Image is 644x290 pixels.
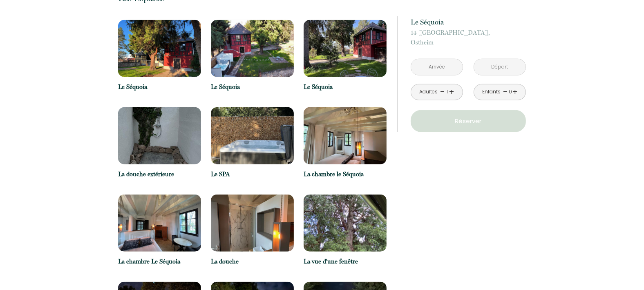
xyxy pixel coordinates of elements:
[304,20,387,77] img: 16831160562803.JPG
[411,59,463,75] input: Arrivée
[118,195,201,252] img: 16831161524448.JPG
[211,195,294,252] img: 16831161816644.JPG
[445,88,449,96] div: 1
[211,169,294,179] p: Le SPA
[118,82,201,92] p: Le Séquoia
[118,107,201,164] img: 16831160740733.JPG
[118,20,201,77] img: 16831158982053.JPG
[211,257,294,266] p: La douche
[419,88,438,96] div: Adultes
[411,110,526,132] button: Réserver
[211,20,294,77] img: 16831159616686.JPG
[211,82,294,92] p: Le Séquoia
[211,107,294,164] img: 16831160928662.jpg
[474,59,525,75] input: Départ
[304,107,387,164] img: 16831161261017.JPG
[304,169,387,179] p: La chambre le Séquoia
[503,86,508,98] a: -
[449,86,454,98] a: +
[482,88,501,96] div: Enfants
[304,195,387,252] img: 16831162605673.JPG
[304,82,387,92] p: Le Séquoia
[304,257,387,266] p: La vue d'une fenêtre
[411,28,526,47] p: Ostheim
[508,88,512,96] div: 0
[118,169,201,179] p: La douche extérieure
[411,16,526,28] p: Le Séquoia
[118,257,201,266] p: La chambre Le Séquoia
[414,116,523,126] p: Réserver
[512,86,517,98] a: +
[440,86,445,98] a: -
[411,28,526,38] span: 14 [GEOGRAPHIC_DATA],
